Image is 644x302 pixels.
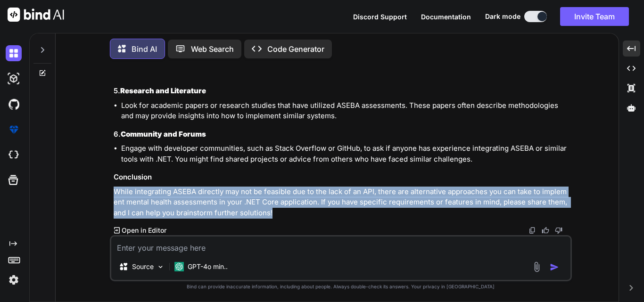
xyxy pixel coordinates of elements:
[550,262,559,272] img: icon
[6,272,22,288] img: settings
[6,71,22,87] img: darkAi-studio
[114,187,570,219] p: While integrating ASEBA directly may not be feasible due to the lack of an API, there are alterna...
[485,12,520,21] span: Dark mode
[114,172,570,183] h3: Conclusion
[188,262,228,271] p: GPT-4o min..
[132,262,154,271] p: Source
[542,227,549,234] img: like
[110,283,572,290] p: Bind can provide inaccurate information, including about people. Always double-check its answers....
[121,100,570,122] li: Look for academic papers or research studies that have utilized ASEBA assessments. These papers o...
[421,13,471,21] span: Documentation
[353,13,407,21] span: Discord Support
[421,12,471,22] button: Documentation
[8,8,64,22] img: Bind AI
[6,96,22,112] img: githubDark
[6,45,22,61] img: darkChat
[122,226,166,235] p: Open in Editor
[560,7,629,26] button: Invite Team
[531,261,542,272] img: attachment
[528,227,536,234] img: copy
[353,12,407,22] button: Discord Support
[6,147,22,163] img: cloudideIcon
[267,43,324,55] p: Code Generator
[121,143,570,164] li: Engage with developer communities, such as Stack Overflow or GitHub, to ask if anyone has experie...
[121,130,206,139] strong: Community and Forums
[114,86,570,97] h3: 5.
[6,122,22,138] img: premium
[132,43,157,55] p: Bind AI
[120,86,206,95] strong: Research and Literature
[114,129,570,140] h3: 6.
[174,262,184,271] img: GPT-4o mini
[555,227,562,234] img: dislike
[191,43,234,55] p: Web Search
[157,263,165,271] img: Pick Models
